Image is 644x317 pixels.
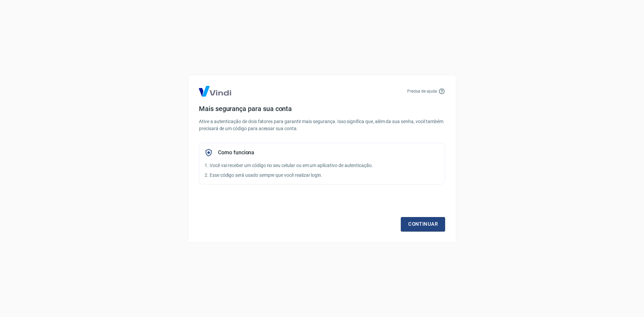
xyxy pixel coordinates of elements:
p: 2. Esse código será usado sempre que você realizar login. [205,172,439,179]
h5: Como funciona [218,149,254,156]
p: Precisa de ajuda [407,88,437,94]
p: 1. Você vai receber um código no seu celular ou em um aplicativo de autenticação. [205,162,439,169]
p: Ative a autenticação de dois fatores para garantir mais segurança. Isso significa que, além da su... [199,118,445,132]
a: Continuar [401,217,445,231]
img: Logo Vind [199,86,231,97]
h4: Mais segurança para sua conta [199,105,445,113]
